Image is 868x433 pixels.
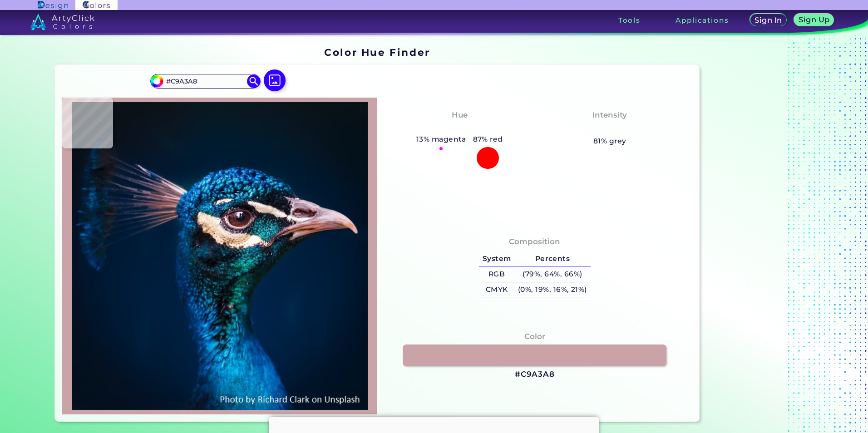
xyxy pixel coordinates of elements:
[247,74,261,88] img: icon search
[618,17,641,24] h3: Tools
[515,369,555,380] h3: #C9A3A8
[264,69,286,91] img: icon picture
[479,282,514,297] h5: CMYK
[67,102,373,410] img: img_pavlin.jpg
[324,45,430,59] h1: Color Hue Finder
[469,133,507,145] h5: 87% red
[514,251,590,266] h5: Percents
[755,17,781,24] h5: Sign In
[593,135,626,147] h5: 81% grey
[751,14,786,26] a: Sign In
[413,133,469,145] h5: 13% magenta
[430,123,489,134] h3: Pinkish Red
[703,44,817,425] iframe: Advertisement
[163,75,247,87] input: type color..
[524,330,545,343] h4: Color
[795,14,833,26] a: Sign Up
[799,16,829,23] h5: Sign Up
[479,267,514,282] h5: RGB
[452,108,468,122] h4: Hue
[592,108,627,122] h4: Intensity
[30,14,94,30] img: logo_artyclick_colors_white.svg
[514,267,590,282] h5: (79%, 64%, 66%)
[479,251,514,266] h5: System
[676,17,729,24] h3: Applications
[38,1,68,10] img: ArtyClick Design logo
[597,123,623,134] h3: Pale
[514,282,590,297] h5: (0%, 19%, 16%, 21%)
[509,235,560,248] h4: Composition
